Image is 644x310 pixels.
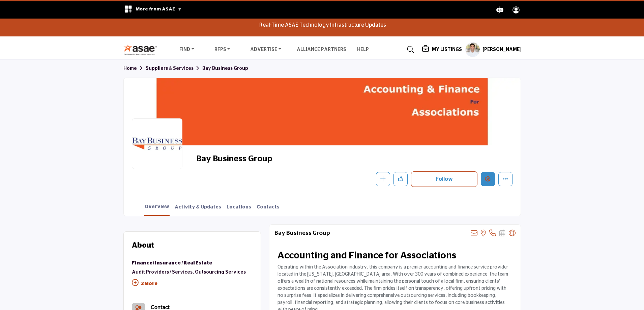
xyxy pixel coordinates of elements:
[175,45,199,54] a: Find
[132,240,154,251] h2: About
[174,204,222,216] a: Activity & Updates
[210,45,235,54] a: RFPs
[132,277,246,292] p: 3 More
[401,44,418,55] a: Search
[245,45,286,54] a: Advertise
[277,250,513,262] h2: Accounting and Finance for Associations
[411,171,477,187] button: Follow
[483,47,521,53] h5: [PERSON_NAME]
[274,230,330,237] h2: Bay Business Group
[357,47,369,52] a: Help
[132,259,246,268] a: Finance / Insurance / Real Estate
[498,172,513,186] button: More details
[226,204,252,216] a: Locations
[196,153,348,165] span: Bay Business Group
[151,304,170,310] b: Contact
[144,203,170,216] a: Overview
[120,1,186,19] div: More from ASAE
[393,172,408,186] button: Like
[202,66,248,71] a: Bay Business Group
[136,7,182,11] span: More from ASAE
[481,172,495,186] button: Edit company
[123,66,146,71] a: Home
[259,22,386,28] a: Real-Time ASAE Technology Infrastructure Updates
[132,259,246,268] div: Financial management, accounting, insurance, banking, payroll, and real estate services to help o...
[123,44,161,55] img: site Logo
[256,204,280,216] a: Contacts
[195,270,246,275] a: Outsourcing Services
[132,270,194,275] a: Audit Providers / Services,
[432,47,462,53] h5: My Listings
[297,47,346,52] a: Alliance Partners
[422,46,462,54] div: My Listings
[146,66,202,71] a: Suppliers & Services
[465,42,480,57] button: Show hide supplier dropdown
